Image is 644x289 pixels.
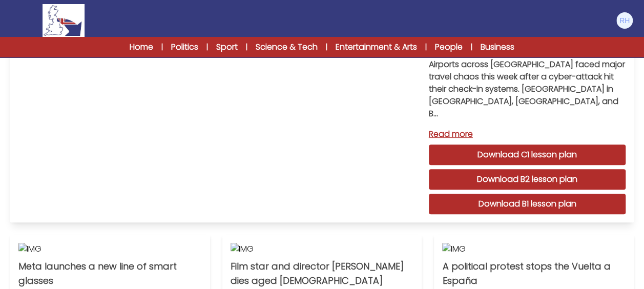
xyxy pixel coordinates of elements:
a: Sport [216,41,238,53]
a: Download B2 lesson plan [429,169,626,190]
span: | [425,42,427,52]
p: Airports across [GEOGRAPHIC_DATA] faced major travel chaos this week after a cyber-attack hit the... [429,58,626,120]
img: Ruth Humphries [616,12,633,29]
a: Politics [171,41,198,53]
span: | [206,42,208,52]
p: A political protest stops the Vuelta a España [442,259,626,288]
span: | [246,42,247,52]
a: Read more [429,128,626,140]
img: IMG [18,243,202,255]
p: Film star and director [PERSON_NAME] dies aged [DEMOGRAPHIC_DATA] [231,259,414,288]
a: Home [130,41,153,53]
a: Entertainment & Arts [336,41,417,53]
img: Logo [43,4,85,37]
span: | [326,42,327,52]
a: Download B1 lesson plan [429,194,626,214]
span: | [161,42,163,52]
img: IMG [18,7,421,214]
span: | [471,42,472,52]
a: Science & Tech [256,41,318,53]
a: Logo [10,4,117,37]
p: Meta launches a new line of smart glasses [18,259,202,288]
img: IMG [231,243,414,255]
a: Download C1 lesson plan [429,144,626,165]
a: People [435,41,463,53]
a: Business [481,41,514,53]
img: IMG [442,243,626,255]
